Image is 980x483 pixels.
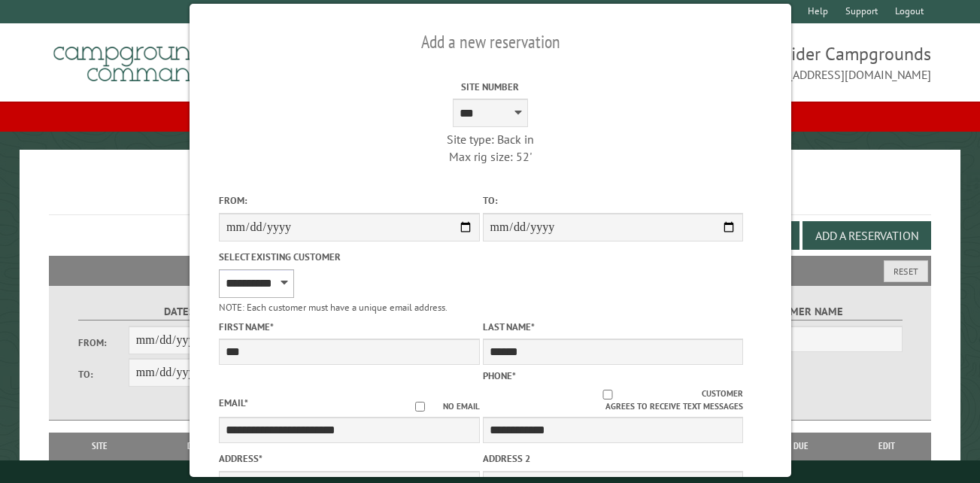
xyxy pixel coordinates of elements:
th: Site [56,433,142,460]
label: Email [219,396,248,409]
label: Customer Name [699,303,902,320]
label: Dates [78,303,281,320]
h1: Reservations [49,174,931,215]
label: Address 2 [482,451,742,466]
input: No email [396,402,442,412]
button: Add a Reservation [803,221,931,250]
label: Select existing customer [219,250,479,264]
small: NOTE: Each customer must have a unique email address. [219,301,448,314]
th: Edit [842,433,931,460]
label: To: [78,367,129,381]
label: First Name [219,320,479,334]
button: Reset [884,260,928,282]
img: Campground Commander [49,29,237,88]
th: Dates [142,433,255,460]
div: Max rig size: 52' [360,148,620,165]
th: Due [760,433,842,460]
input: Customer agrees to receive text messages [513,390,702,399]
h2: Filters [49,256,931,284]
h2: Add a new reservation [219,28,762,56]
label: Last Name [482,320,742,334]
label: No email [396,400,479,413]
label: From: [78,336,129,350]
div: Site type: Back in [360,131,620,147]
label: Site Number [360,80,620,94]
label: To: [482,193,742,208]
label: Phone [482,369,515,382]
label: Address [219,451,479,466]
label: From: [219,193,479,208]
label: Customer agrees to receive text messages [482,387,742,413]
